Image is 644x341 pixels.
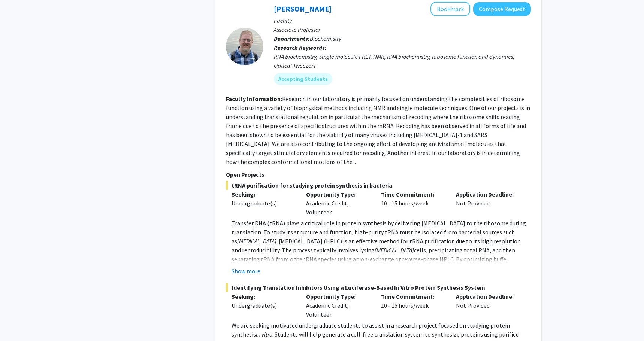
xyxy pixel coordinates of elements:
p: Associate Professor [274,25,531,34]
p: Open Projects [226,170,531,179]
em: [MEDICAL_DATA] [237,237,276,245]
span: . [MEDICAL_DATA] (HPLC) is an effective method for tRNA purification due to its high resolution a... [232,237,521,254]
span: Transfer RNA (tRNA) plays a critical role in protein synthesis by delivering [MEDICAL_DATA] to th... [232,219,526,245]
div: 10 - 15 hours/week [375,292,450,319]
span: Biochemistry [310,35,341,42]
div: Undergraduate(s) [232,199,295,208]
a: [PERSON_NAME] [274,4,332,13]
span: Identifying Translation Inhibitors Using a Luciferase-Based In Vitro Protein Synthesis System [226,283,531,292]
p: Time Commitment: [381,292,445,301]
b: Departments: [274,35,310,42]
p: Application Deadline: [456,190,520,199]
div: Academic Credit, Volunteer [300,292,375,319]
em: in vitro [256,331,272,338]
p: Opportunity Type: [306,190,370,199]
em: [MEDICAL_DATA] [375,246,414,254]
b: Research Keywords: [274,44,327,51]
p: Opportunity Type: [306,292,370,301]
p: Seeking: [232,190,295,199]
b: Faculty Information: [226,95,282,103]
mat-chip: Accepting Students [274,73,332,85]
span: tRNA purification for studying protein synthesis in bacteria [226,181,531,190]
iframe: Chat [6,307,32,335]
div: Not Provided [450,190,525,217]
button: Show more [232,267,260,275]
button: Compose Request to Peter Cornish [473,2,531,16]
div: 10 - 15 hours/week [375,190,450,217]
fg-read-more: Research in our laboratory is primarily focused on understanding the complexities of ribosome fun... [226,95,530,165]
div: Not Provided [450,292,525,319]
div: Undergraduate(s) [232,301,295,310]
span: We are seeking motivated undergraduate students to assist in a research project focused on studyi... [232,322,510,338]
button: Add Peter Cornish to Bookmarks [430,2,470,16]
p: Seeking: [232,292,295,301]
p: Application Deadline: [456,292,520,301]
div: RNA biochemistry, Single molecule FRET, NMR, RNA biochemistry, Ribosome function and dynamics, Op... [274,52,531,70]
p: Faculty [274,16,531,25]
div: Academic Credit, Volunteer [300,190,375,217]
p: Time Commitment: [381,190,445,199]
